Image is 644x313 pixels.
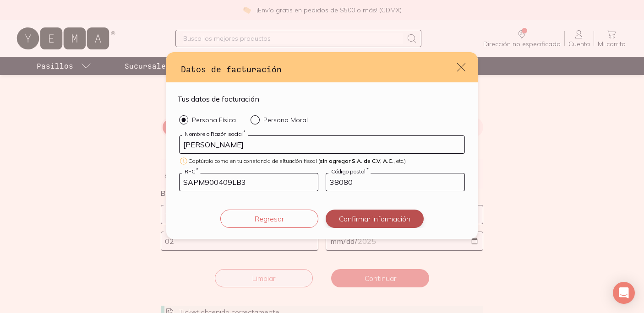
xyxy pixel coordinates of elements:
[328,168,371,175] label: Código postal
[181,63,456,75] h3: Datos de facturación
[320,157,395,164] span: sin agregar S.A. de C.V, A.C.,
[182,130,248,137] label: Nombre o Razón social
[326,210,424,228] button: Confirmar información
[613,282,635,304] div: Open Intercom Messenger
[182,168,201,175] label: RFC
[177,93,259,104] h4: Tus datos de facturación
[188,157,406,164] span: Captúralo como en tu constancia de situación fiscal ( etc.)
[166,52,478,239] div: default
[192,116,236,124] p: Persona Física
[263,116,308,124] p: Persona Moral
[220,210,318,228] button: Regresar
